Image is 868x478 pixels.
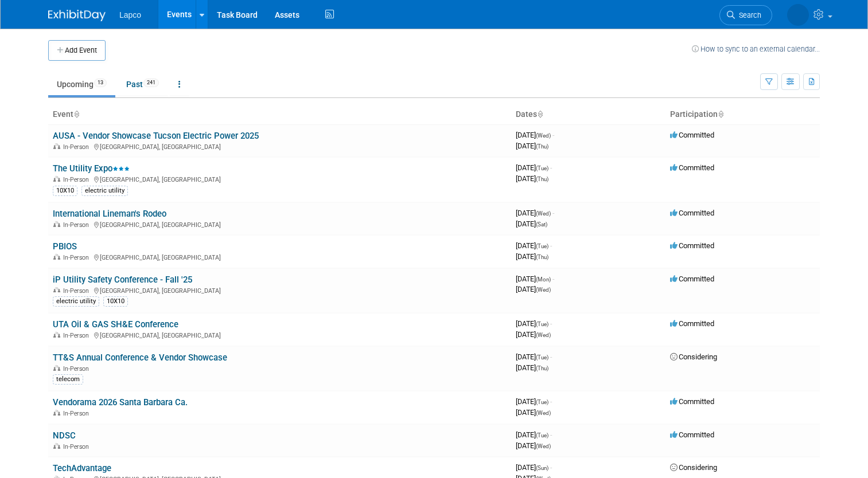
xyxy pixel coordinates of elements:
img: In-Person Event [53,365,60,371]
span: Considering [670,463,717,472]
span: (Thu) [536,143,548,150]
span: [DATE] [516,363,548,372]
span: (Tue) [536,165,548,171]
span: Committed [670,397,714,406]
span: (Tue) [536,321,548,327]
a: The Utility Expo [53,163,130,174]
a: Sort by Event Name [73,109,79,119]
span: [DATE] [516,319,552,328]
span: In-Person [63,221,92,229]
span: [DATE] [516,285,551,293]
span: Committed [670,319,714,328]
div: [GEOGRAPHIC_DATA], [GEOGRAPHIC_DATA] [53,174,507,183]
a: International Lineman's Rodeo [53,209,166,219]
span: Considering [670,352,717,361]
img: In-Person Event [53,443,60,449]
div: [GEOGRAPHIC_DATA], [GEOGRAPHIC_DATA] [53,142,507,151]
span: (Wed) [536,132,551,139]
span: [DATE] [516,142,548,150]
span: (Tue) [536,432,548,438]
span: - [552,275,554,283]
span: [DATE] [516,463,552,472]
div: [GEOGRAPHIC_DATA], [GEOGRAPHIC_DATA] [53,330,507,339]
a: Search [719,5,772,25]
span: [DATE] [516,275,554,283]
span: (Thu) [536,365,548,371]
span: (Wed) [536,210,551,217]
img: In-Person Event [53,143,60,149]
a: PBIOS [53,241,77,252]
span: [DATE] [516,408,551,417]
span: In-Person [63,143,92,151]
span: (Tue) [536,243,548,249]
span: (Wed) [536,410,551,416]
img: ExhibitDay [48,10,106,21]
div: electric utility [53,296,99,307]
span: Committed [670,275,714,283]
span: [DATE] [516,163,552,172]
span: 241 [143,79,159,87]
span: [DATE] [516,209,554,217]
span: Committed [670,430,714,439]
a: Past241 [118,73,168,95]
span: (Wed) [536,332,551,338]
span: In-Person [63,176,92,183]
span: In-Person [63,254,92,261]
a: UTA Oil & GAS SH&E Conference [53,319,178,330]
th: Event [48,105,511,124]
span: (Thu) [536,254,548,260]
a: How to sync to an external calendar... [692,45,820,53]
span: - [550,352,552,361]
img: In-Person Event [53,287,60,293]
a: TechAdvantage [53,463,111,473]
span: [DATE] [516,241,552,250]
img: Marian Meiss [787,4,809,26]
span: 13 [94,79,107,87]
div: telecom [53,374,83,385]
span: (Sun) [536,465,548,471]
span: - [552,209,554,217]
span: Lapco [119,10,141,19]
div: [GEOGRAPHIC_DATA], [GEOGRAPHIC_DATA] [53,285,507,295]
th: Dates [511,105,665,124]
span: - [550,430,552,439]
img: In-Person Event [53,254,60,260]
a: AUSA - Vendor Showcase Tucson Electric Power 2025 [53,131,259,141]
a: NDSC [53,430,76,441]
img: In-Person Event [53,176,60,182]
span: (Sat) [536,221,547,228]
img: In-Person Event [53,332,60,338]
div: 10X10 [103,296,128,307]
span: [DATE] [516,131,554,139]
a: Sort by Start Date [537,109,543,119]
span: [DATE] [516,397,552,406]
button: Add Event [48,40,106,61]
span: (Wed) [536,443,551,449]
div: [GEOGRAPHIC_DATA], [GEOGRAPHIC_DATA] [53,252,507,261]
span: [DATE] [516,174,548,183]
span: - [550,241,552,250]
span: [DATE] [516,430,552,439]
a: Sort by Participation Type [718,109,723,119]
img: In-Person Event [53,221,60,227]
span: In-Person [63,287,92,295]
span: (Wed) [536,287,551,293]
span: - [550,463,552,472]
span: Search [735,11,761,19]
span: Committed [670,209,714,217]
span: Committed [670,241,714,250]
span: [DATE] [516,330,551,339]
span: In-Person [63,365,92,373]
span: In-Person [63,410,92,417]
span: (Thu) [536,176,548,182]
div: [GEOGRAPHIC_DATA], [GEOGRAPHIC_DATA] [53,220,507,229]
span: [DATE] [516,220,547,228]
span: - [552,131,554,139]
span: [DATE] [516,252,548,261]
span: (Tue) [536,354,548,361]
span: (Tue) [536,399,548,405]
span: (Mon) [536,276,551,283]
a: iP Utility Safety Conference - Fall '25 [53,275,192,285]
span: [DATE] [516,352,552,361]
div: 10X10 [53,186,77,196]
